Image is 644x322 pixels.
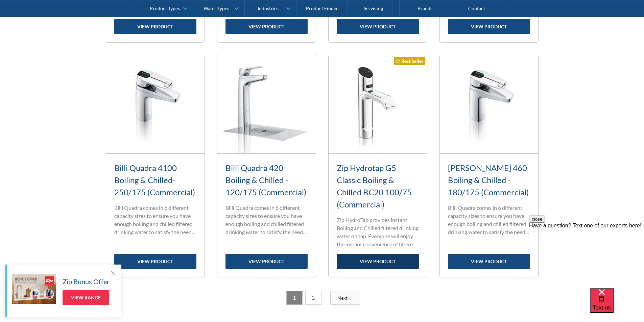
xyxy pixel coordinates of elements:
iframe: podium webchat widget bubble [590,288,644,322]
a: view product [448,254,530,269]
a: View Range [63,290,109,305]
a: view product [337,19,419,34]
p: Zip HydroTap provides instant Boiling and Chilled filtered drinking water on tap. Everyone will e... [337,216,419,248]
img: Zip Bonus Offer [12,274,56,304]
a: Next Page [330,291,360,305]
a: 2 [305,291,321,305]
div: Product Types [150,5,180,11]
p: Billi Quadra comes in 6 different capacity sizes to ensure you have enough boiling and chilled fi... [225,204,308,236]
a: [PERSON_NAME] 460 Boiling & Chilled - 180/175 (Commercial) [448,163,529,197]
iframe: podium webchat widget prompt [529,216,644,297]
img: Zip Hydrotap G5 Classic Boiling & Chilled BC20 100/75 (Commercial) [329,55,427,153]
a: view product [337,254,419,269]
img: Billi Quadra 460 Boiling & Chilled - 180/175 (Commercial) [440,55,538,153]
img: Billi Quadra 4100 Boiling & Chilled- 250/175 (Commercial) [106,55,205,153]
div: Industries [258,5,279,11]
a: Billi Quadra 4100 Boiling & Chilled- 250/175 (Commercial) [114,163,195,197]
a: view product [114,254,196,269]
p: Billi Quadra comes in 6 different capacity sizes to ensure you have enough boiling and chilled fi... [114,204,196,236]
div: List [106,291,539,305]
a: view product [225,19,308,34]
a: 1 [286,291,303,305]
a: Billi Quadra 420 Boiling & Chilled - 120/175 (Commercial) [225,163,306,197]
h5: Zip Bonus Offer [63,276,110,287]
a: view product [448,19,530,34]
div: Water Types [204,5,229,11]
img: Billi Quadra 420 Boiling & Chilled - 120/175 (Commercial) [217,55,316,153]
div: Next [337,294,348,301]
div: Best Seller [394,57,425,65]
p: Billi Quadra comes in 6 different capacity sizes to ensure you have enough boiling and chilled fi... [448,204,530,236]
a: Best Seller [329,55,427,154]
a: Zip Hydrotap G5 Classic Boiling & Chilled BC20 100/75 (Commercial) [337,163,412,209]
a: view product [114,19,196,34]
a: view product [225,254,308,269]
